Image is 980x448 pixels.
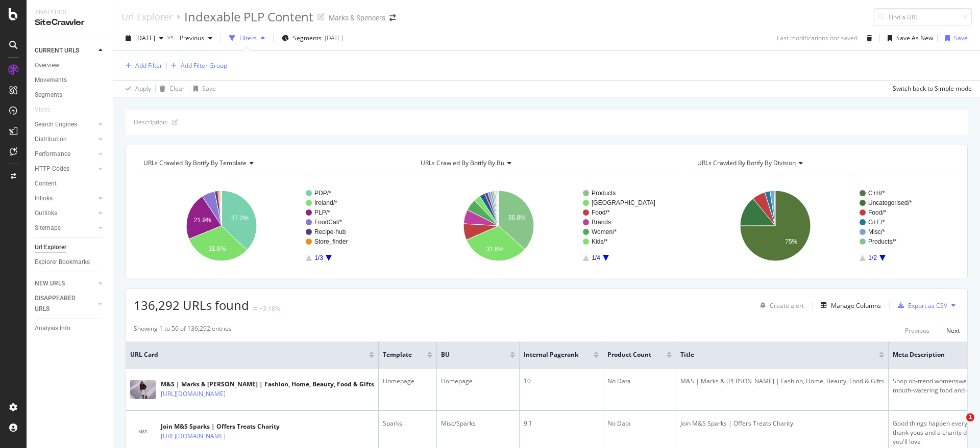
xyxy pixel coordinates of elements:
[35,257,106,268] a: Explorer Bookmarks
[831,301,881,310] div: Manage Columns
[770,301,804,310] div: Create alert
[35,45,79,56] div: CURRENT URLS
[35,278,95,289] a: NEW URLS
[35,134,67,145] div: Distribution
[868,209,887,216] text: Food/*
[169,84,185,93] div: Clear
[35,75,106,86] a: Movements
[905,324,929,336] button: Previous
[35,104,50,115] div: Visits
[143,159,247,167] span: URLs Crawled By Botify By template
[176,34,204,42] span: Previous
[130,380,156,399] img: main image
[35,178,106,189] a: Content
[592,209,610,216] text: Food/*
[35,149,70,160] div: Performance
[508,215,525,222] text: 36.8%
[889,81,972,97] button: Switch back to Simple mode
[35,90,106,100] a: Segments
[35,323,70,334] div: Analysis Info
[161,380,374,389] div: M&S | Marks & [PERSON_NAME] | Fashion, Home, Beauty, Food & Gifts
[121,81,151,97] button: Apply
[868,199,912,206] text: Uncategorised/*
[680,377,884,386] div: M&S | Marks & [PERSON_NAME] | Fashion, Home, Beauty, Food & Gifts
[945,413,970,438] iframe: Intercom live chat
[35,223,95,233] a: Sitemaps
[868,238,897,245] text: Products/*
[161,422,280,431] div: Join M&S Sparks | Offers Treats Charity
[35,242,106,253] a: Url Explorer
[35,293,86,314] div: DISAPPEARED URLS
[817,299,881,311] button: Manage Columns
[121,30,167,46] button: [DATE]
[946,324,960,336] button: Next
[121,60,162,72] button: Add Filter
[314,228,346,235] text: Recipe-hub
[35,208,57,219] div: Outlinks
[680,419,884,428] div: Join M&S Sparks | Offers Treats Charity
[592,199,655,206] text: [GEOGRAPHIC_DATA]
[607,377,672,386] div: No Data
[161,431,226,441] a: [URL][DOMAIN_NAME]
[239,34,257,42] div: Filters
[383,350,412,359] span: Template
[35,149,95,160] a: Performance
[35,257,90,268] div: Explorer Bookmarks
[383,419,432,428] div: Sparks
[314,238,348,245] text: Store_finder
[966,413,974,421] span: 1
[314,190,331,197] text: PDP/*
[121,11,173,22] a: Url Explorer
[35,278,65,289] div: NEW URLS
[756,297,804,313] button: Create alert
[35,323,106,334] a: Analysis Info
[941,30,968,46] button: Save
[35,75,67,86] div: Movements
[314,209,330,216] text: PLP/*
[441,419,515,428] div: Misc/Sparks
[189,81,216,97] button: Save
[592,254,600,261] text: 1/4
[389,14,396,21] div: arrow-right-arrow-left
[524,350,578,359] span: Internal Pagerank
[695,155,950,171] h4: URLs Crawled By Botify By division
[592,190,616,197] text: Products
[314,219,342,226] text: FoodCat/*
[35,104,60,115] a: Visits
[225,30,269,46] button: Filters
[35,208,95,219] a: Outlinks
[176,30,216,46] button: Previous
[592,238,608,245] text: Kids/*
[954,34,968,42] div: Save
[135,84,151,93] div: Apply
[35,164,95,174] a: HTTP Codes
[35,193,95,204] a: Inlinks
[486,246,503,253] text: 31.6%
[421,159,504,167] span: URLs Crawled By Botify By bu
[697,159,796,167] span: URLs Crawled By Botify By division
[141,155,397,171] h4: URLs Crawled By Botify By template
[383,377,432,386] div: Homepage
[908,301,947,310] div: Export as CSV
[35,17,105,29] div: SiteCrawler
[524,377,599,386] div: 10
[135,61,162,70] div: Add Filter
[161,389,226,399] a: [URL][DOMAIN_NAME]
[134,118,168,126] div: Description:
[607,350,651,359] span: Product Count
[893,84,972,93] div: Switch back to Simple mode
[130,425,156,438] img: main image
[259,304,280,313] div: +3.18%
[253,307,257,310] img: Equal
[868,190,885,197] text: C+H/*
[167,60,227,72] button: Add Filter Group
[524,419,599,428] div: 9.1
[680,350,864,359] span: Title
[868,228,885,235] text: Misc/*
[688,181,956,270] svg: A chart.
[441,350,495,359] span: BU
[35,45,95,56] a: CURRENT URLS
[868,254,877,261] text: 1/2
[329,13,385,23] div: Marks & Spencers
